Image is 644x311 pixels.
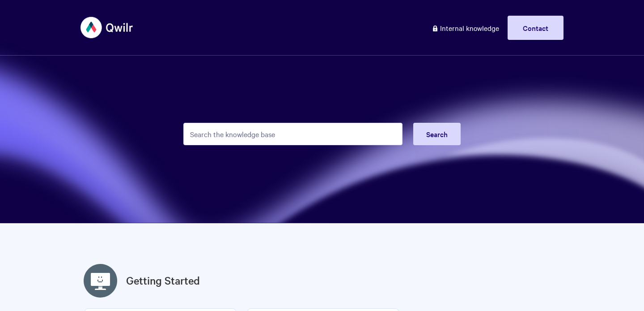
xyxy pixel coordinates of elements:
[413,123,461,145] button: Search
[80,11,134,44] img: Qwilr Help Center
[126,272,200,289] a: Getting Started
[183,123,402,145] input: Search the knowledge base
[425,16,506,40] a: Internal knowledge
[426,129,448,139] span: Search
[508,16,563,40] a: Contact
